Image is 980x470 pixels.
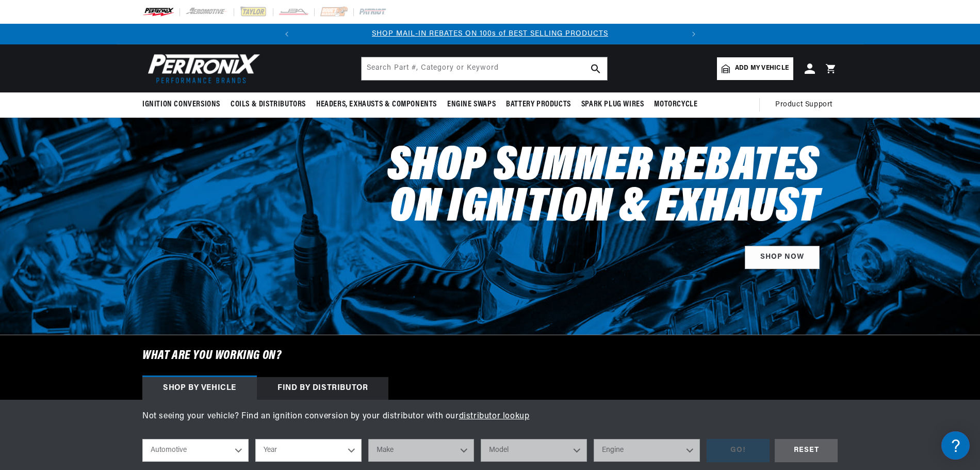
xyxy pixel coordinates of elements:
a: distributor lookup [459,412,530,420]
a: Shipping FAQs [10,173,196,189]
span: Spark Plug Wires [581,99,644,110]
div: Find by Distributor [257,377,388,400]
a: POWERED BY ENCHANT [142,297,199,307]
summary: Battery Products [501,92,576,117]
a: SHOP MAIL-IN REBATES ON 100s of BEST SELLING PRODUCTS [372,30,608,38]
a: Orders FAQ [10,215,196,231]
div: Shipping [10,157,196,167]
h2: Shop Summer Rebates on Ignition & Exhaust [379,147,820,229]
select: Engine [594,439,700,462]
button: search button [584,57,607,80]
select: Ride Type [142,439,249,462]
summary: Product Support [775,92,838,117]
summary: Engine Swaps [442,92,501,117]
div: JBA Performance Exhaust [10,114,196,124]
summary: Headers, Exhausts & Components [311,92,442,117]
div: RESET [775,439,838,462]
a: Shop Now [745,246,820,269]
slideshow-component: Translation missing: en.sections.announcements.announcement_bar [117,24,863,44]
span: Engine Swaps [447,99,496,110]
span: Headers, Exhausts & Components [316,99,437,110]
div: Ignition Products [10,72,196,82]
span: Add my vehicle [735,64,789,73]
select: Model [481,439,587,462]
span: Coils & Distributors [231,99,306,110]
p: Not seeing your vehicle? Find an ignition conversion by your distributor with our [142,410,838,424]
input: Search Part #, Category or Keyword [362,57,607,80]
div: Orders [10,199,196,209]
span: Ignition Conversions [142,99,220,110]
summary: Coils & Distributors [225,92,311,117]
a: FAQs [10,131,196,147]
select: Make [368,439,475,462]
a: Payment, Pricing, and Promotions FAQ [10,258,196,274]
summary: Motorcycle [649,92,703,117]
div: Payment, Pricing, and Promotions [10,242,196,252]
button: Contact Us [10,276,196,294]
h6: What are you working on? [117,335,863,377]
button: Translation missing: en.sections.announcements.previous_announcement [276,24,297,44]
span: Battery Products [506,99,571,110]
summary: Spark Plug Wires [576,92,649,117]
button: Translation missing: en.sections.announcements.next_announcement [683,24,704,44]
div: Announcement [297,28,683,40]
div: Shop by vehicle [142,377,257,400]
a: FAQ [10,88,196,104]
a: Add my vehicle [717,57,793,80]
img: Pertronix [142,51,261,86]
summary: Ignition Conversions [142,92,225,117]
div: 1 of 2 [297,28,683,40]
span: Motorcycle [654,99,697,110]
select: Year [255,439,362,462]
span: Product Support [775,99,832,111]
